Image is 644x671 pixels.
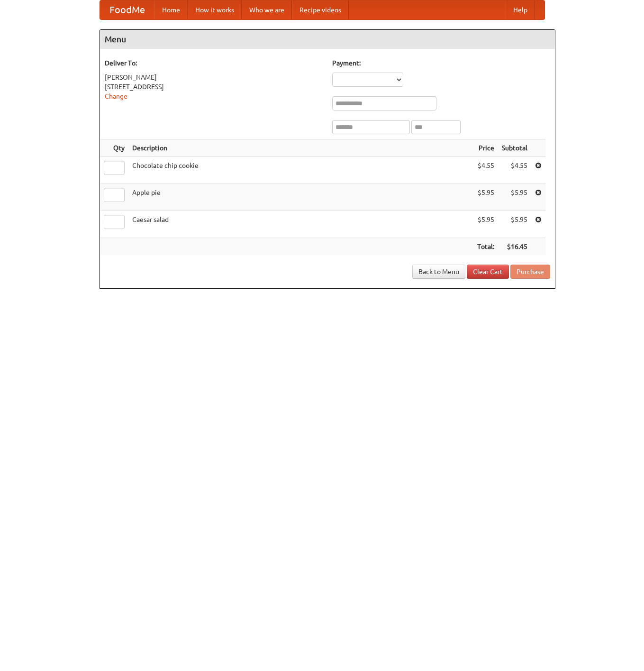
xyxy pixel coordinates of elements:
[154,0,188,19] a: Home
[473,211,498,238] td: $5.95
[473,157,498,184] td: $4.55
[105,92,127,100] a: Change
[100,30,555,49] h4: Menu
[128,139,473,157] th: Description
[188,0,242,19] a: How it works
[473,238,498,256] th: Total:
[498,211,531,238] td: $5.95
[498,238,531,256] th: $16.45
[473,139,498,157] th: Price
[498,139,531,157] th: Subtotal
[128,184,473,211] td: Apple pie
[105,58,323,68] h5: Deliver To:
[100,139,128,157] th: Qty
[467,265,509,279] a: Clear Cart
[242,0,292,19] a: Who we are
[498,184,531,211] td: $5.95
[105,82,323,92] div: [STREET_ADDRESS]
[506,0,535,19] a: Help
[100,0,154,19] a: FoodMe
[510,265,550,279] button: Purchase
[473,184,498,211] td: $5.95
[292,0,349,19] a: Recipe videos
[105,73,323,82] div: [PERSON_NAME]
[128,157,473,184] td: Chocolate chip cookie
[412,265,465,279] a: Back to Menu
[128,211,473,238] td: Caesar salad
[332,58,550,68] h5: Payment:
[498,157,531,184] td: $4.55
